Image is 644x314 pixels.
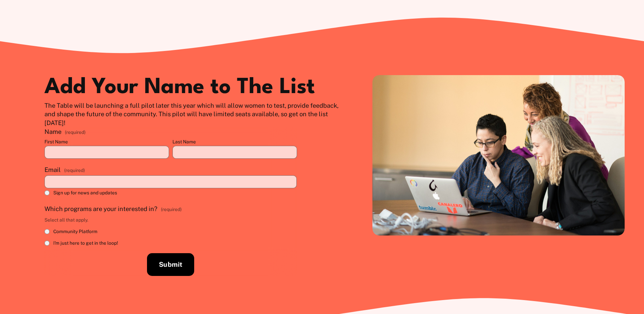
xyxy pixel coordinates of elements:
[44,75,347,100] h2: Add Your Name to The List
[44,139,169,146] div: First Name
[161,206,182,213] span: (required)
[44,127,61,136] span: Name
[53,190,117,196] span: Sign up for news and updates
[44,205,158,213] span: Which programs are your interested in?
[147,253,194,276] button: Submit
[64,167,85,174] span: (required)
[44,190,50,195] input: Sign up for news and updates
[65,130,86,135] span: (required)
[53,240,118,246] span: I'm just here to get in the loop!
[53,228,97,235] span: Community Platform
[44,229,50,234] input: Community Platform
[44,241,50,246] input: I'm just here to get in the loop!
[172,139,297,146] div: Last Name
[44,214,181,226] p: Select all that apply.
[44,165,61,174] span: Email
[44,101,347,127] p: The Table will be launching a full pilot later this year which will allow women to test, provide ...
